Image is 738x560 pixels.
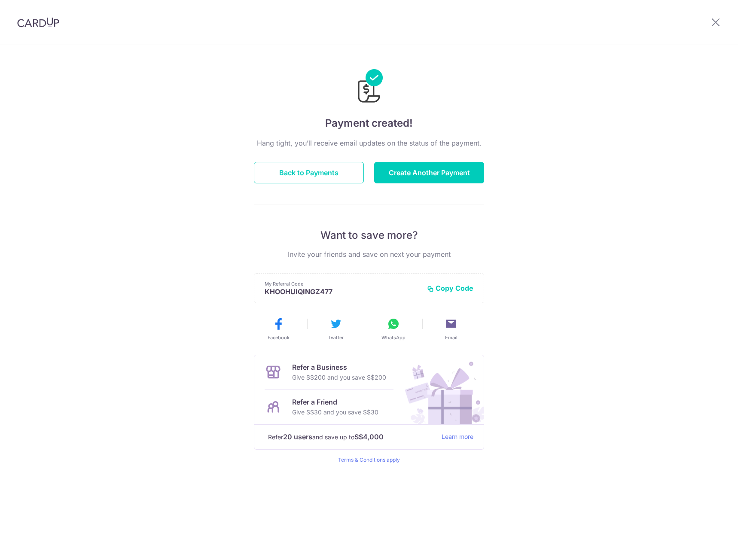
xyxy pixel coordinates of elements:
[368,317,419,341] button: WhatsApp
[254,249,484,259] p: Invite your friends and save on next your payment
[292,362,386,372] p: Refer a Business
[254,116,484,131] h4: Payment created!
[328,334,344,341] span: Twitter
[17,17,59,27] img: CardUp
[292,397,378,407] p: Refer a Friend
[442,432,473,442] a: Learn more
[445,334,457,341] span: Email
[354,432,384,442] strong: S$4,000
[355,69,383,105] img: Payments
[292,407,378,417] p: Give S$30 and you save S$30
[427,284,473,292] button: Copy Code
[254,138,484,148] p: Hang tight, you’ll receive email updates on the status of the payment.
[426,317,476,341] button: Email
[311,317,361,341] button: Twitter
[268,432,435,442] p: Refer and save up to
[283,432,312,442] strong: 20 users
[265,280,420,287] p: My Referral Code
[254,162,364,183] button: Back to Payments
[397,355,484,424] img: Refer
[381,334,406,341] span: WhatsApp
[253,317,304,341] button: Facebook
[265,287,420,296] p: KHOOHUIQINGZ477
[268,334,290,341] span: Facebook
[374,162,484,183] button: Create Another Payment
[338,457,400,463] a: Terms & Conditions apply
[292,372,386,383] p: Give S$200 and you save S$200
[254,228,484,242] p: Want to save more?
